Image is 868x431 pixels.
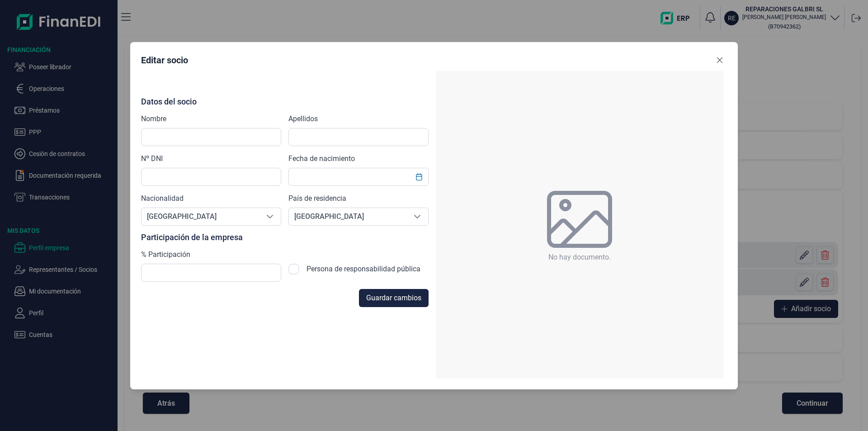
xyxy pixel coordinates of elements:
div: Editar socio [141,54,188,66]
label: Nº DNI [141,153,163,164]
label: Persona de responsabilidad pública [307,264,420,282]
button: Close [712,53,727,67]
p: Datos del socio [141,97,429,106]
label: País de residencia [288,193,346,204]
span: No hay documento. [548,252,611,263]
p: Participación de la empresa [141,233,429,242]
label: Apellidos [288,114,318,124]
label: Nacionalidad [141,193,184,204]
span: [GEOGRAPHIC_DATA] [142,208,259,225]
button: Guardar cambios [359,289,429,307]
span: [GEOGRAPHIC_DATA] [289,208,406,225]
label: Nombre [141,114,166,124]
span: Guardar cambios [366,293,421,303]
button: Choose Date [410,169,428,185]
label: % Participación [141,249,190,260]
div: Seleccione una opción [406,208,428,225]
label: Fecha de nacimiento [288,153,355,164]
div: Seleccione una opción [259,208,281,225]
